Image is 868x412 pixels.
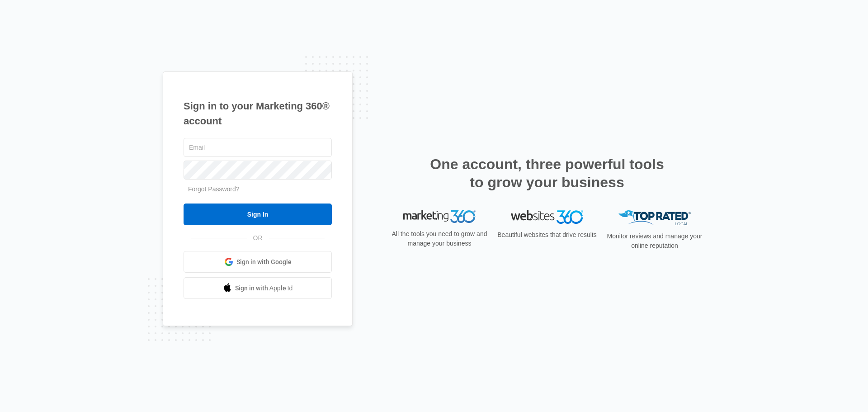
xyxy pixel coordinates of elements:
[184,204,332,225] input: Sign In
[184,251,332,273] a: Sign in with Google
[247,233,269,243] span: OR
[389,229,490,248] p: All the tools you need to grow and manage your business
[184,138,332,157] input: Email
[403,210,476,223] img: Marketing 360
[496,230,598,240] p: Beautiful websites that drive results
[184,277,332,299] a: Sign in with Apple Id
[427,155,667,191] h2: One account, three powerful tools to grow your business
[511,210,583,223] img: Websites 360
[604,232,705,251] p: Monitor reviews and manage your online reputation
[235,284,293,293] span: Sign in with Apple Id
[236,257,292,267] span: Sign in with Google
[618,210,691,225] img: Top Rated Local
[184,99,332,128] h1: Sign in to your Marketing 360® account
[188,185,240,193] a: Forgot Password?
